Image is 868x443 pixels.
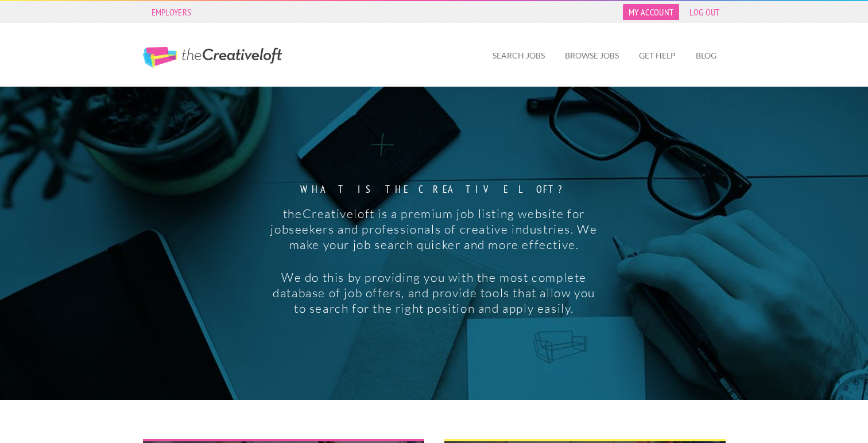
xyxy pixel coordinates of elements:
p: theCreativeloft is a premium job listing website for jobseekers and professionals of creative ind... [268,206,599,252]
a: Search Jobs [483,42,554,69]
a: Blog [687,42,726,69]
a: The Creative Loft [143,47,282,68]
strong: What is the creative loft? [268,184,599,195]
a: Browse Jobs [556,42,628,69]
a: Employers [146,4,197,20]
p: We do this by providing you with the most complete database of job offers, and provide tools that... [268,270,599,316]
a: Get Help [630,42,685,69]
a: My Account [623,4,679,20]
a: Log Out [684,4,725,20]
